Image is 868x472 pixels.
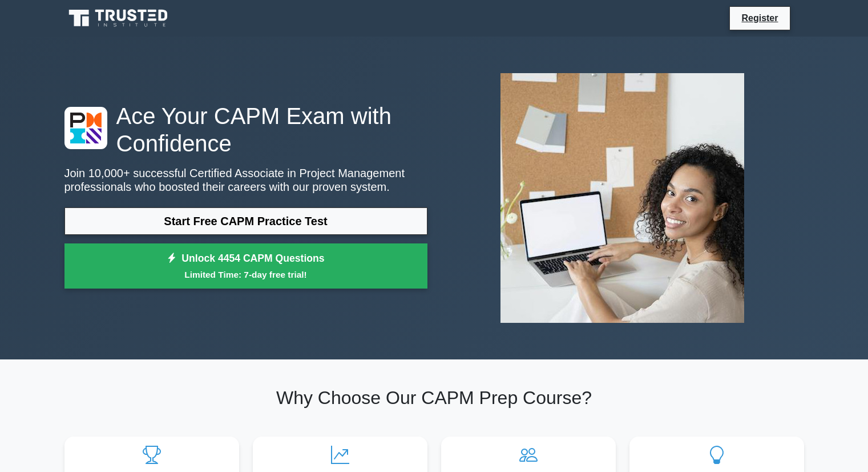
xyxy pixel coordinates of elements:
a: Unlock 4454 CAPM QuestionsLimited Time: 7-day free trial! [64,243,427,289]
a: Start Free CAPM Practice Test [64,207,427,235]
h1: Ace Your CAPM Exam with Confidence [64,102,427,157]
p: Join 10,000+ successful Certified Associate in Project Management professionals who boosted their... [64,166,427,194]
h2: Why Choose Our CAPM Prep Course? [64,387,804,409]
a: Register [734,11,785,25]
small: Limited Time: 7-day free trial! [79,268,413,281]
